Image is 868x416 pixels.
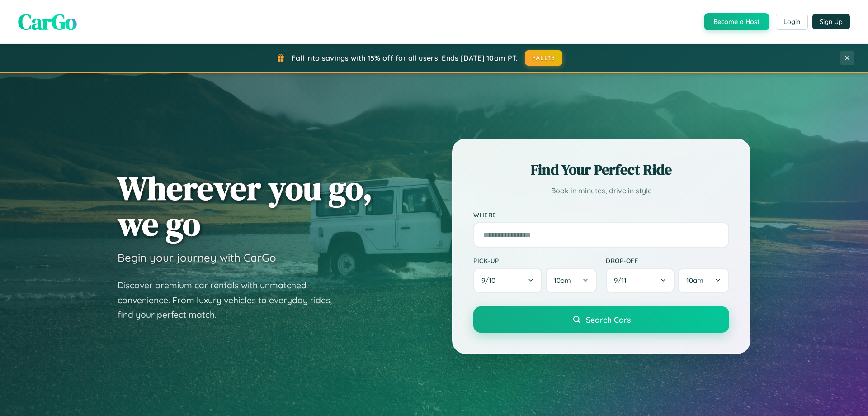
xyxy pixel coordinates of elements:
[473,211,729,219] label: Where
[686,276,703,285] span: 10am
[812,14,850,29] button: Sign Up
[606,268,675,293] button: 9/11
[606,257,729,264] label: Drop-off
[586,315,631,325] span: Search Cars
[481,276,500,285] span: 9 / 10
[473,184,729,197] p: Book in minutes, drive in style
[776,14,808,30] button: Login
[473,306,729,333] button: Search Cars
[678,268,729,293] button: 10am
[614,276,631,285] span: 9 / 11
[473,268,542,293] button: 9/10
[292,53,518,62] span: Fall into savings with 15% off for all users! Ends [DATE] 10am PT.
[546,268,597,293] button: 10am
[473,257,597,264] label: Pick-up
[118,278,344,322] p: Discover premium car rentals with unmatched convenience. From luxury vehicles to everyday rides, ...
[118,170,373,242] h1: Wherever you go, we go
[554,276,571,285] span: 10am
[118,251,276,264] h3: Begin your journey with CarGo
[18,7,77,37] span: CarGo
[704,13,769,30] button: Become a Host
[473,160,729,180] h2: Find Your Perfect Ride
[525,50,563,66] button: FALL15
